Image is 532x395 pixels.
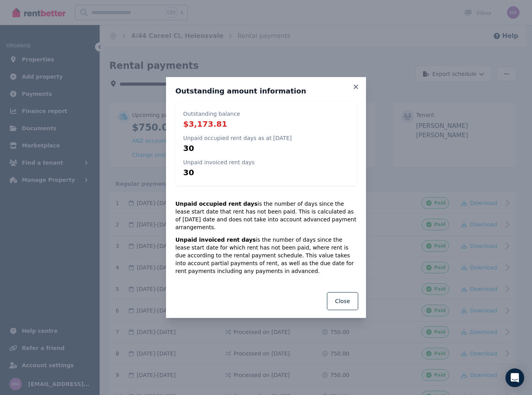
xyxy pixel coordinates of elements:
button: Close [327,292,358,310]
p: $3,173.81 [183,118,240,129]
strong: Unpaid invoiced rent days [175,237,256,243]
h3: Outstanding amount information [175,86,357,96]
p: Unpaid invoiced rent days [183,158,255,166]
p: Unpaid occupied rent days as at [DATE] [183,134,292,142]
div: Open Intercom Messenger [505,368,524,387]
p: is the number of days since the lease start date that rent has not been paid. This is calculated ... [175,200,357,231]
p: 30 [183,167,255,178]
p: Outstanding balance [183,110,240,118]
p: is the number of days since the lease start date for which rent has not been paid, where rent is ... [175,236,357,275]
strong: Unpaid occupied rent days [175,201,257,207]
p: 30 [183,143,292,154]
